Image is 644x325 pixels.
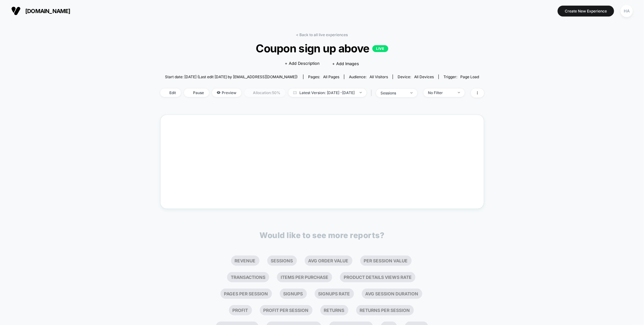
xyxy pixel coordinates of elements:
li: Per Session Value [360,256,412,266]
img: end [360,92,362,93]
span: Page Load [460,74,479,79]
img: end [458,92,460,93]
span: Start date: [DATE] (Last edit [DATE] by [EMAIL_ADDRESS][DOMAIN_NAME]) [165,74,298,79]
li: Returns Per Session [356,305,414,315]
img: end [410,92,413,93]
li: Sessions [267,256,297,266]
li: Revenue [231,256,259,266]
span: Preview [212,88,241,97]
span: + Add Images [332,61,359,66]
button: HA [619,5,635,17]
img: calendar [293,91,297,94]
span: all devices [414,74,434,79]
li: Signups [280,289,307,299]
p: Would like to see more reports? [260,231,385,240]
div: Audience: [349,74,388,79]
span: | [370,88,376,98]
span: Edit [160,88,181,97]
span: Allocation: 50% [245,88,285,97]
li: Transactions [227,272,269,282]
span: + Add Description [285,60,320,67]
div: sessions [381,91,406,95]
span: All Visitors [370,74,388,79]
li: Signups Rate [315,289,354,299]
li: Profit [229,305,252,315]
span: Pause [184,88,209,97]
a: < Back to all live experiences [296,32,348,37]
li: Returns [320,305,348,315]
div: HA [621,5,633,17]
div: No Filter [428,90,453,95]
li: Profit Per Session [260,305,312,315]
li: Pages Per Session [220,289,272,299]
div: Trigger: [443,74,479,79]
button: Create New Experience [558,6,614,17]
span: Coupon sign up above [176,42,467,55]
li: Product Details Views Rate [340,272,415,282]
div: Pages: [308,74,339,79]
p: LIVE [372,45,388,52]
span: [DOMAIN_NAME] [25,8,70,14]
li: Avg Order Value [305,256,352,266]
li: Avg Session Duration [362,289,422,299]
img: Visually logo [11,6,21,16]
button: [DOMAIN_NAME] [9,6,72,16]
span: Latest Version: [DATE] - [DATE] [288,88,366,97]
span: all pages [323,74,339,79]
li: Items Per Purchase [277,272,332,282]
span: Device: [393,74,438,79]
